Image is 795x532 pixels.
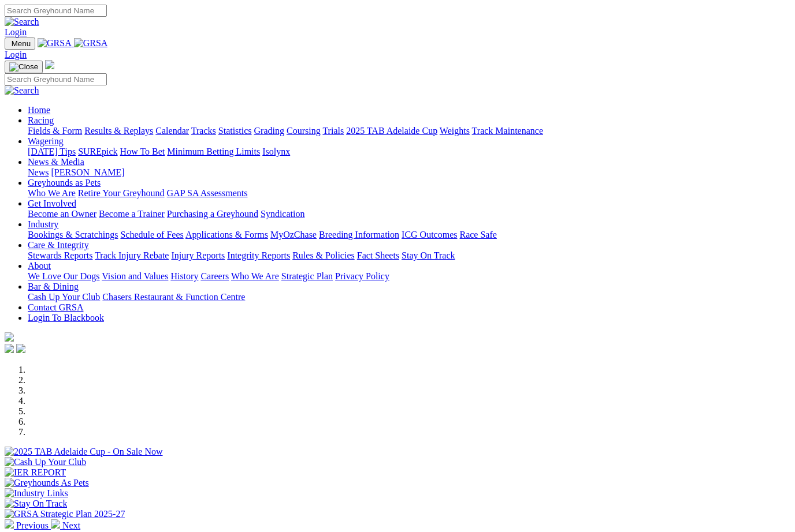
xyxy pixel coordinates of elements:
a: ICG Outcomes [402,230,457,239]
a: Trials [322,126,344,136]
a: How To Bet [120,147,165,156]
a: News & Media [28,157,84,167]
input: Search [5,73,107,85]
a: Login To Blackbook [28,313,104,323]
a: History [170,271,198,281]
a: Who We Are [231,271,279,281]
div: About [28,271,790,282]
a: Schedule of Fees [120,230,183,239]
div: Industry [28,230,790,240]
a: Become a Trainer [99,209,165,219]
a: Become an Owner [28,209,96,219]
a: Injury Reports [171,250,225,260]
a: Rules & Policies [292,250,355,260]
img: logo-grsa-white.png [5,332,14,342]
a: Statistics [218,126,252,136]
a: Syndication [261,209,304,219]
a: Who We Are [28,188,76,198]
a: Racing [28,115,54,125]
a: Greyhounds as Pets [28,178,101,188]
div: Care & Integrity [28,250,790,261]
a: Results & Replays [84,126,153,136]
a: Get Involved [28,198,76,208]
a: Stay On Track [402,250,455,260]
a: Track Injury Rebate [95,250,169,260]
a: Retire Your Greyhound [78,188,165,198]
a: Fact Sheets [357,250,399,260]
span: Next [62,520,80,530]
a: Tracks [191,126,216,136]
a: Applications & Forms [185,230,268,239]
img: Greyhounds As Pets [5,478,89,488]
a: Login [5,27,27,37]
a: GAP SA Assessments [167,188,248,198]
a: 2025 TAB Adelaide Cup [346,126,437,136]
img: Cash Up Your Club [5,457,86,467]
a: Grading [254,126,284,136]
a: Track Maintenance [472,126,543,136]
a: Purchasing a Greyhound [167,209,258,219]
a: Stewards Reports [28,250,92,260]
a: Coursing [287,126,321,136]
img: Search [5,85,39,96]
div: Bar & Dining [28,292,790,302]
a: Industry [28,219,58,229]
div: Get Involved [28,209,790,219]
div: News & Media [28,167,790,178]
a: SUREpick [78,147,117,156]
div: Wagering [28,147,790,157]
div: Racing [28,126,790,136]
img: twitter.svg [16,344,25,353]
a: [PERSON_NAME] [51,167,124,177]
a: Minimum Betting Limits [167,147,260,156]
a: MyOzChase [270,230,317,239]
a: Bar & Dining [28,282,79,291]
a: Contact GRSA [28,302,83,312]
img: Search [5,17,39,27]
img: chevron-left-pager-white.svg [5,519,14,529]
img: chevron-right-pager-white.svg [51,519,60,529]
div: Greyhounds as Pets [28,188,790,198]
a: Integrity Reports [227,250,290,260]
img: GRSA [74,38,108,48]
a: Weights [440,126,470,136]
a: Careers [200,271,229,281]
a: We Love Our Dogs [28,271,99,281]
a: Privacy Policy [335,271,389,281]
a: [DATE] Tips [28,147,76,156]
a: Vision and Values [102,271,168,281]
input: Search [5,5,107,17]
img: logo-grsa-white.png [45,60,54,69]
a: Calendar [155,126,189,136]
button: Toggle navigation [5,61,43,73]
a: Strategic Plan [281,271,333,281]
img: facebook.svg [5,344,14,353]
img: GRSA [38,38,72,48]
a: Bookings & Scratchings [28,230,118,239]
a: Race Safe [459,230,496,239]
a: About [28,261,51,271]
img: IER REPORT [5,467,66,478]
a: Breeding Information [319,230,399,239]
a: Chasers Restaurant & Function Centre [102,292,245,302]
a: Next [51,520,80,530]
a: Login [5,50,27,59]
button: Toggle navigation [5,38,35,50]
a: Fields & Form [28,126,82,136]
a: Home [28,105,50,115]
span: Menu [12,39,31,48]
img: GRSA Strategic Plan 2025-27 [5,509,125,519]
img: Industry Links [5,488,68,499]
a: Care & Integrity [28,240,89,250]
img: Stay On Track [5,499,67,509]
a: Wagering [28,136,64,146]
img: 2025 TAB Adelaide Cup - On Sale Now [5,447,163,457]
a: Previous [5,520,51,530]
a: Cash Up Your Club [28,292,100,302]
span: Previous [16,520,49,530]
a: News [28,167,49,177]
img: Close [9,62,38,72]
a: Isolynx [262,147,290,156]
